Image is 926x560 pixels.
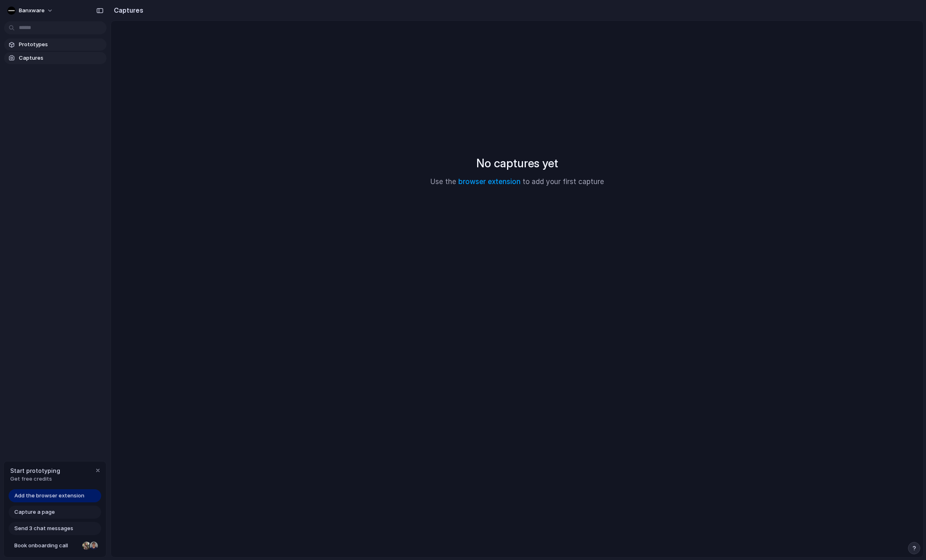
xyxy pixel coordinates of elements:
[4,52,106,64] a: Captures
[111,5,143,15] h2: Captures
[89,541,99,551] div: Christian Iacullo
[10,475,60,483] span: Get free credits
[458,178,521,186] a: browser extension
[10,466,60,475] span: Start prototyping
[430,177,604,187] p: Use the to add your first capture
[19,7,45,15] span: Banxware
[14,492,84,500] span: Add the browser extension
[19,54,103,62] span: Captures
[4,38,106,51] a: Prototypes
[19,40,103,49] span: Prototypes
[4,4,57,17] button: Banxware
[14,542,79,550] span: Book onboarding call
[82,541,91,551] div: Nicole Kubica
[476,155,558,172] h2: No captures yet
[9,539,101,552] a: Book onboarding call
[14,524,73,533] span: Send 3 chat messages
[14,508,55,516] span: Capture a page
